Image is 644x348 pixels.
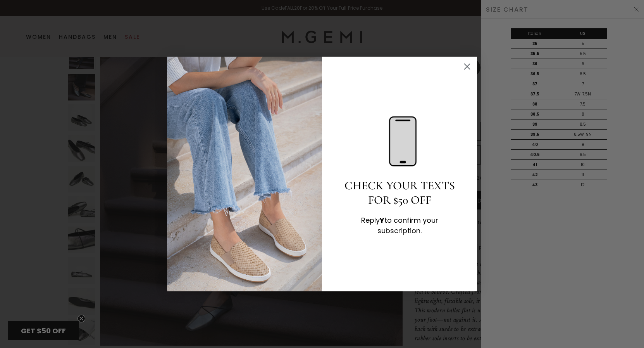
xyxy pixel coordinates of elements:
[344,178,455,207] span: CHECK YOUR TEXTS FOR $50 OFF
[460,60,474,73] button: Close dialog
[380,215,384,225] span: Y
[167,57,322,291] img: M.Gemi
[361,215,438,225] span: Reply to confirm your
[377,226,422,235] span: subscription.
[380,112,419,170] img: Animation of text message appearing on mobile device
